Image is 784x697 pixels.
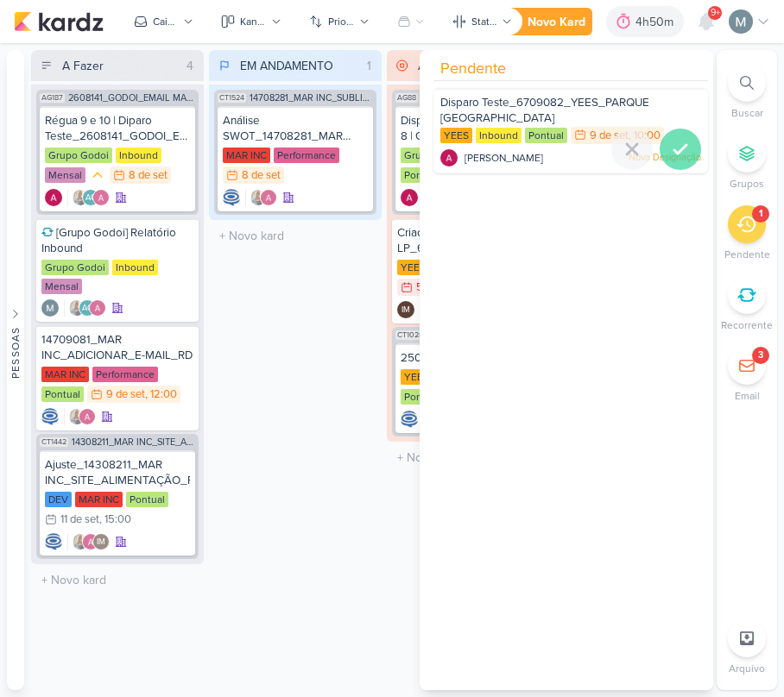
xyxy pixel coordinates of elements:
div: Colaboradores: Iara Santos, Alessandra Gomes [245,189,277,206]
img: Mariana Amorim [729,9,753,34]
p: Pendente [724,247,770,262]
div: Colaboradores: Iara Santos, Aline Gimenez Graciano, Alessandra Gomes [64,299,106,317]
div: Pontual [41,386,84,402]
div: 2500428_YEES_PARQUE_BUENA_VISTA_AJUSTE_LP [401,350,546,366]
div: Aline Gimenez Graciano [82,189,99,206]
div: Análise SWOT_14708281_MAR INC_SUBLIME_JARDINS_PLANEJAMENTO ESTRATÉGICO [223,113,368,144]
span: AG88 [395,93,418,103]
div: Criador(a): Caroline Traven De Andrade [223,189,240,206]
div: 9 de set [590,130,629,141]
p: IM [401,306,410,315]
p: AG [82,305,93,313]
div: Performance [274,148,339,163]
div: Aline Gimenez Graciano [79,299,96,317]
div: Colaboradores: Iara Santos, Aline Gimenez Graciano, Alessandra Gomes [67,189,110,206]
input: + Novo kard [35,568,200,593]
div: 14709081_MAR INC_ADICIONAR_E-MAIL_RD [41,332,193,363]
img: Iara Santos [68,408,85,425]
button: Pessoas [7,50,24,690]
div: Criador(a): Caroline Traven De Andrade [41,408,59,425]
div: Mensal [41,279,82,294]
span: CT1442 [40,437,68,447]
img: Alessandra Gomes [82,533,99,550]
div: MAR INC [223,148,270,163]
img: Alessandra Gomes [260,189,277,206]
div: DEV [45,492,72,507]
div: Pessoas [8,327,23,379]
span: AG187 [40,93,65,103]
img: Caroline Traven De Andrade [401,411,418,428]
div: MAR INC [75,492,123,507]
img: Alessandra Gomes [45,189,62,206]
input: + Novo kard [212,223,378,248]
div: , 12:00 [145,389,177,400]
div: Novo Kard [528,13,585,31]
div: 4h50m [635,13,679,31]
span: CT1028 [395,330,425,340]
span: Disparo Teste_6709082_YEES_PARQUE [GEOGRAPHIC_DATA] [440,96,649,125]
div: Criador(a): Mariana Amorim [41,299,59,317]
img: Caroline Traven De Andrade [223,189,240,206]
div: Grupo Godoi [401,148,468,163]
div: Grupo Godoi [41,260,109,275]
img: kardz.app [14,11,104,32]
img: Alessandra Gomes [92,189,110,206]
div: Pontual [525,128,567,143]
div: Prioridade Média [89,166,106,184]
div: 4 [180,57,200,75]
div: Criador(a): Caroline Traven De Andrade [401,411,418,428]
p: Buscar [731,105,763,121]
div: YEES [397,260,429,275]
div: Criador(a): Caroline Traven De Andrade [45,533,62,550]
div: Pontual [126,492,168,507]
div: Isabella Machado Guimarães [92,533,110,550]
div: Inbound [112,260,158,275]
div: Régua 9 e 10 | Diparo Teste_2608141_GODOI_EMAIL MARKETING_SETEMBRO [45,113,190,144]
div: Criação LP_6709011_YEES_LP MEETING_PARQUE BUENA VISTA [397,225,549,256]
img: Alessandra Gomes [79,408,96,425]
img: Caroline Traven De Andrade [45,533,62,550]
span: 9+ [711,6,720,20]
div: 8 de set [242,170,281,181]
div: 3 [758,348,763,362]
div: 5 de set [416,282,455,293]
button: Novo Kard [496,8,592,35]
span: Pendente [440,57,506,80]
div: , 15:00 [99,514,131,525]
img: Alessandra Gomes [401,189,418,206]
img: Caroline Traven De Andrade [41,408,59,425]
div: 8 de set [129,170,168,181]
img: Alessandra Gomes [440,149,458,166]
span: 14308211_MAR INC_SITE_ALIMENTAÇÃO_PAGINA_SUBLIME_JARDINS [72,437,195,447]
input: + Novo kard [390,445,556,470]
span: 2608141_GODOI_EMAIL MARKETING_SETEMBRO [68,93,195,103]
div: , 10:00 [629,130,661,141]
span: 14708281_MAR INC_SUBLIME_JARDINS_PLANEJAMENTO ESTRATÉGICO [250,93,373,103]
img: Mariana Amorim [41,299,59,317]
span: CT1524 [218,93,246,103]
div: 1 [759,207,762,221]
div: Criador(a): Isabella Machado Guimarães [397,301,414,318]
img: Iara Santos [250,189,267,206]
img: Iara Santos [68,299,85,317]
div: Criador(a): Alessandra Gomes [401,189,418,206]
img: Iara Santos [72,533,89,550]
div: Mensal [45,167,85,183]
div: Criador(a): Alessandra Gomes [45,189,62,206]
div: Inbound [476,128,522,143]
div: Isabella Machado Guimarães [397,301,414,318]
p: Grupos [730,176,764,192]
div: YEES [401,369,433,385]
div: Colaboradores: Iara Santos, Alessandra Gomes [64,408,96,425]
div: Grupo Godoi [45,148,112,163]
span: [PERSON_NAME] [465,150,543,166]
div: 9 de set [106,389,145,400]
p: AG [85,194,97,203]
div: Performance [92,367,158,382]
div: YEES [440,128,472,143]
p: IM [97,538,105,547]
p: Recorrente [721,317,773,333]
div: Pontual [401,389,443,405]
p: Arquivo [729,661,765,676]
div: 11 de set [60,514,99,525]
